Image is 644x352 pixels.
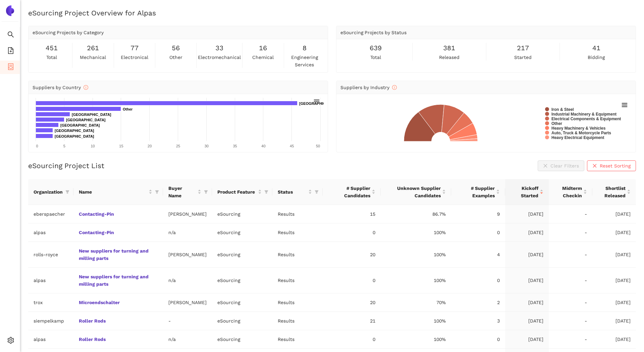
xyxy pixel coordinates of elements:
[505,312,549,330] td: [DATE]
[551,126,606,131] text: Heavy Machinery & Vehicles
[261,144,265,148] text: 40
[598,185,626,199] span: Shortlist Released
[549,223,592,242] td: -
[60,123,100,127] text: [GEOGRAPHIC_DATA]
[451,312,505,330] td: 3
[303,43,307,53] span: 8
[592,205,636,223] td: [DATE]
[28,330,73,349] td: alpas
[87,43,99,53] span: 261
[169,54,182,61] span: other
[65,190,69,194] span: filter
[592,163,597,169] span: close
[5,5,15,16] img: Logo
[272,293,323,312] td: Results
[264,190,268,194] span: filter
[7,61,14,74] span: container
[551,121,562,126] text: Other
[381,293,451,312] td: 70%
[123,107,133,111] text: Other
[28,242,73,268] td: rolls-royce
[323,179,380,205] th: this column's title is # Supplier Candidates,this column is sortable
[285,54,324,68] span: engineering services
[505,223,549,242] td: [DATE]
[163,223,212,242] td: n/a
[323,312,380,330] td: 21
[119,144,123,148] text: 15
[212,293,272,312] td: eSourcing
[154,187,160,197] span: filter
[505,330,549,349] td: [DATE]
[451,242,505,268] td: 4
[323,268,380,293] td: 0
[551,131,611,135] text: Auto, Truck & Motorcycle Parts
[600,162,631,169] span: Reset Sorting
[538,160,584,171] button: closeClear Filters
[46,43,58,53] span: 451
[212,242,272,268] td: eSourcing
[163,268,212,293] td: n/a
[551,112,616,117] text: Industrial Machinery & Equipment
[7,45,14,58] span: file-add
[554,185,582,199] span: Midterm Checkin
[381,330,451,349] td: 100%
[381,223,451,242] td: 100%
[592,268,636,293] td: [DATE]
[370,54,381,61] span: total
[592,43,600,53] span: 41
[198,54,241,61] span: electromechanical
[588,54,605,61] span: bidding
[212,268,272,293] td: eSourcing
[28,161,104,170] h2: eSourcing Project List
[340,30,407,35] span: eSourcing Projects by Status
[163,293,212,312] td: [PERSON_NAME]
[28,8,636,18] h2: eSourcing Project Overview for Alpas
[212,223,272,242] td: eSourcing
[381,312,451,330] td: 100%
[592,242,636,268] td: [DATE]
[34,188,63,196] span: Organization
[263,187,270,197] span: filter
[592,179,636,205] th: this column's title is Shortlist Released,this column is sortable
[46,54,57,61] span: total
[33,30,104,35] span: eSourcing Projects by Category
[592,293,636,312] td: [DATE]
[215,43,223,53] span: 33
[549,312,592,330] td: -
[505,268,549,293] td: [DATE]
[549,268,592,293] td: -
[443,43,455,53] span: 381
[457,185,495,199] span: # Supplier Examples
[272,205,323,223] td: Results
[323,205,380,223] td: 15
[73,179,163,205] th: this column's title is Name,this column is sortable
[36,144,38,148] text: 0
[55,129,94,133] text: [GEOGRAPHIC_DATA]
[451,330,505,349] td: 0
[549,242,592,268] td: -
[592,330,636,349] td: [DATE]
[233,144,237,148] text: 35
[212,205,272,223] td: eSourcing
[7,29,14,42] span: search
[204,190,208,194] span: filter
[340,85,397,90] span: Suppliers by Industry
[451,205,505,223] td: 9
[212,179,272,205] th: this column's title is Product Feature,this column is sortable
[55,134,94,138] text: [GEOGRAPHIC_DATA]
[28,205,73,223] td: eberspaecher
[514,54,532,61] span: started
[33,85,88,90] span: Suppliers by Country
[549,293,592,312] td: -
[212,312,272,330] td: eSourcing
[212,330,272,349] td: eSourcing
[28,293,73,312] td: trox
[176,144,180,148] text: 25
[252,54,274,61] span: chemical
[121,54,148,61] span: electronical
[315,190,319,194] span: filter
[587,160,636,171] button: closeReset Sorting
[451,268,505,293] td: 0
[272,268,323,293] td: Results
[205,144,209,148] text: 30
